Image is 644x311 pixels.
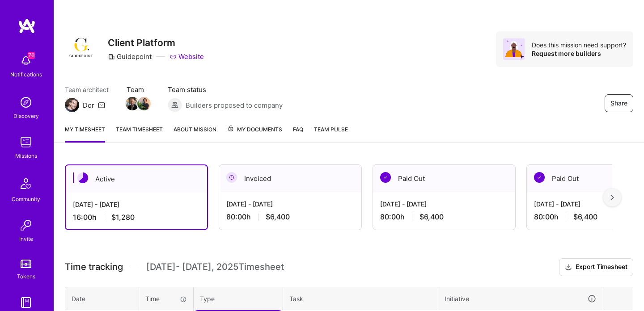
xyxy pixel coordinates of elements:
div: Request more builders [532,49,626,58]
i: icon Download [565,263,572,272]
div: Notifications [10,70,42,79]
a: About Mission [174,125,216,143]
span: [DATE] - [DATE] , 2025 Timesheet [146,261,284,273]
img: Active [77,172,88,183]
div: Community [12,194,40,204]
span: Builders proposed to company [186,101,283,110]
img: Avatar [503,38,525,60]
div: Active [66,165,207,193]
a: Team timesheet [116,125,163,143]
span: Team status [168,85,283,94]
i: icon Mail [98,101,105,109]
img: logo [18,18,36,34]
th: Date [65,287,139,310]
button: Export Timesheet [559,258,633,276]
a: Team Member Avatar [138,96,150,111]
div: Tokens [17,272,35,281]
img: Builders proposed to company [168,98,182,112]
span: My Documents [227,125,282,134]
h3: Client Platform [108,37,204,48]
span: $6,400 [419,212,444,222]
div: Initiative [445,294,597,304]
img: Invoiced [226,172,237,183]
img: tokens [21,260,31,268]
span: $1,280 [111,213,135,222]
i: icon CompanyGray [108,53,115,60]
div: Does this mission need support? [532,41,626,49]
div: Paid Out [373,165,515,192]
div: [DATE] - [DATE] [73,200,200,209]
img: Team Architect [65,98,79,112]
img: bell [17,52,35,70]
div: Dor [83,101,94,110]
div: 80:00 h [226,212,354,222]
span: Team Pulse [314,126,348,133]
div: Discovery [13,111,39,121]
div: 16:00 h [73,213,200,222]
span: $6,400 [266,212,290,222]
div: Invoiced [219,165,361,192]
a: Website [169,52,204,61]
a: Team Pulse [314,125,348,143]
img: Invite [17,216,35,234]
div: [DATE] - [DATE] [380,199,508,209]
div: [DATE] - [DATE] [226,199,354,209]
img: Community [15,173,37,194]
a: My Documents [227,125,282,143]
span: Share [610,99,627,108]
div: 80:00 h [380,212,508,222]
img: right [610,194,614,201]
a: Team Member Avatar [127,96,138,111]
span: Time tracking [65,261,123,273]
th: Task [283,287,438,310]
th: Type [194,287,283,310]
a: My timesheet [65,125,105,143]
img: Company Logo [65,34,97,61]
span: Team [127,85,150,94]
img: discovery [17,93,35,111]
span: 76 [28,52,35,59]
span: $6,400 [573,212,597,222]
div: Invite [19,234,33,244]
img: Paid Out [380,172,391,183]
img: Team Member Avatar [137,97,151,110]
div: Missions [15,151,37,160]
div: Time [145,294,187,303]
img: Team Member Avatar [126,97,139,110]
span: Team architect [65,85,109,94]
img: teamwork [17,133,35,151]
a: FAQ [293,125,303,143]
div: Guidepoint [108,52,152,61]
button: Share [605,94,633,112]
img: Paid Out [534,172,545,183]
